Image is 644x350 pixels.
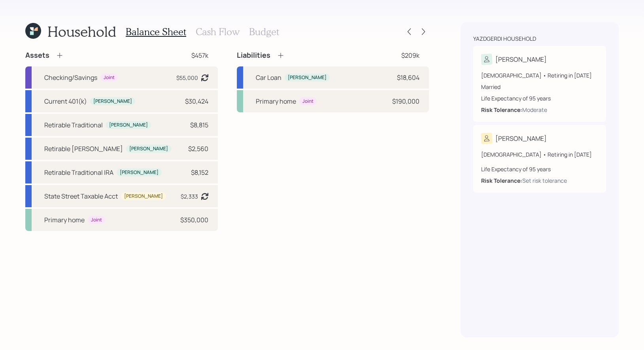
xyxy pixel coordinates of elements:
div: $8,815 [190,120,208,130]
div: Checking/Savings [44,73,97,82]
div: Life Expectancy of 95 years [481,165,598,173]
div: [PERSON_NAME] [288,74,327,81]
h4: Assets [25,51,49,60]
h3: Cash Flow [196,26,240,38]
div: $2,333 [181,192,198,201]
div: State Street Taxable Acct [44,191,118,201]
div: Retirable Traditional [44,120,103,130]
h4: Liabilities [237,51,270,60]
div: $30,424 [185,96,208,106]
div: [DEMOGRAPHIC_DATA] • Retiring in [DATE] [481,71,598,79]
div: [PERSON_NAME] [109,122,148,129]
div: $190,000 [392,96,419,106]
div: Yazdgerdi household [473,35,536,43]
div: $2,560 [188,144,208,153]
h1: Household [47,23,116,40]
div: [PERSON_NAME] [120,169,159,176]
div: [PERSON_NAME] [495,134,547,143]
h3: Balance Sheet [126,26,186,38]
div: Car Loan [256,73,281,82]
div: Joint [104,74,115,81]
div: Joint [91,217,102,223]
div: $350,000 [180,215,208,225]
div: [DEMOGRAPHIC_DATA] • Retiring in [DATE] [481,150,598,159]
div: $55,000 [176,74,198,82]
div: Retirable [PERSON_NAME] [44,144,123,153]
div: [PERSON_NAME] [129,146,168,152]
div: $8,152 [191,168,208,177]
b: Risk Tolerance: [481,177,522,184]
div: Primary home [44,215,85,225]
div: Set risk tolerance [522,176,567,185]
div: [PERSON_NAME] [495,55,547,64]
div: Joint [302,98,314,105]
div: $18,604 [397,73,419,82]
div: [PERSON_NAME] [93,98,132,105]
div: $209k [401,51,419,60]
div: Current 401(k) [44,96,87,106]
div: $457k [191,51,208,60]
b: Risk Tolerance: [481,106,522,114]
div: Life Expectancy of 95 years [481,94,598,102]
h3: Budget [249,26,279,38]
div: [PERSON_NAME] [124,193,163,200]
div: Primary home [256,96,296,106]
div: Moderate [522,106,547,114]
div: Retirable Traditional IRA [44,168,113,177]
div: Married [481,83,598,91]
